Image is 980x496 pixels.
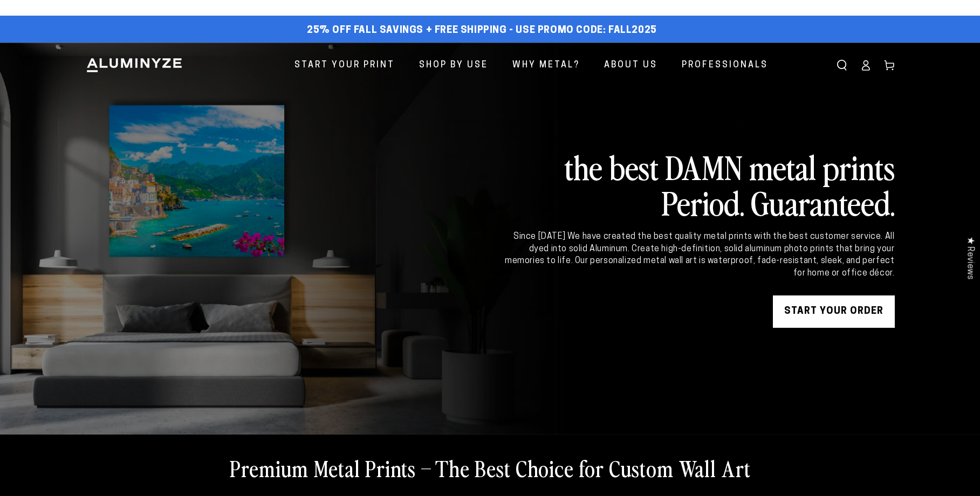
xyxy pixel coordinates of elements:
[512,58,580,73] span: Why Metal?
[604,58,657,73] span: About Us
[419,58,488,73] span: Shop By Use
[86,57,183,73] img: Aluminyze
[504,51,588,80] a: Why Metal?
[294,58,395,73] span: Start Your Print
[503,231,895,279] div: Since [DATE] We have created the best quality metal prints with the best customer service. All dy...
[960,228,980,288] div: Click to open Judge.me floating reviews tab
[503,149,895,220] h2: the best DAMN metal prints Period. Guaranteed.
[286,51,403,80] a: Start Your Print
[674,51,776,80] a: Professionals
[230,454,751,482] h2: Premium Metal Prints – The Best Choice for Custom Wall Art
[682,58,768,73] span: Professionals
[596,51,666,80] a: About Us
[773,295,895,328] a: START YOUR Order
[830,53,854,77] summary: Search our site
[411,51,496,80] a: Shop By Use
[307,25,657,37] span: 25% off FALL Savings + Free Shipping - Use Promo Code: FALL2025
